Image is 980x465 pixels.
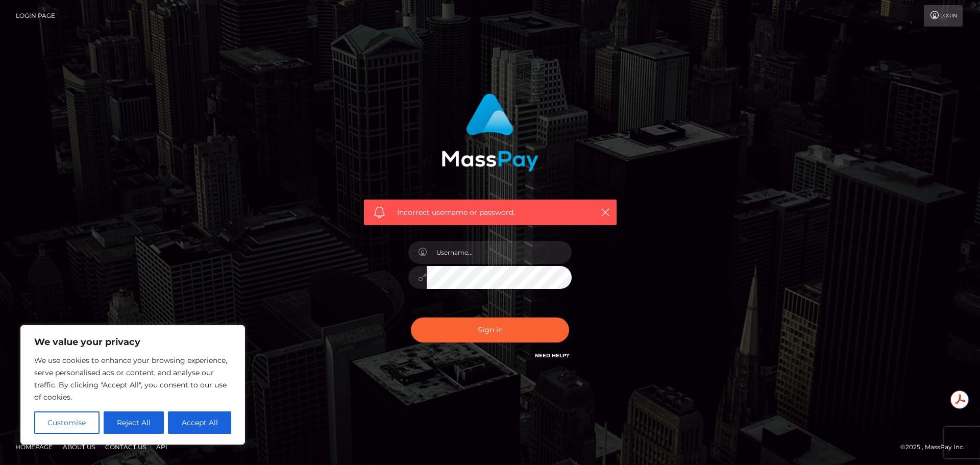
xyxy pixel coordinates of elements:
[34,411,100,434] button: Customise
[168,411,231,434] button: Accept All
[397,207,583,218] span: Incorrect username or password.
[101,439,150,455] a: Contact Us
[104,411,164,434] button: Reject All
[34,336,231,348] p: We value your privacy
[20,325,245,445] div: We value your privacy
[16,5,55,27] a: Login Page
[34,354,231,403] p: We use cookies to enhance your browsing experience, serve personalised ads or content, and analys...
[900,442,972,453] div: © 2025 , MassPay Inc.
[442,93,538,172] img: MassPay Login
[535,352,569,359] a: Need Help?
[152,439,171,455] a: API
[411,317,569,342] button: Sign in
[11,439,57,455] a: Homepage
[427,241,572,264] input: Username...
[924,5,963,27] a: Login
[59,439,99,455] a: About Us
